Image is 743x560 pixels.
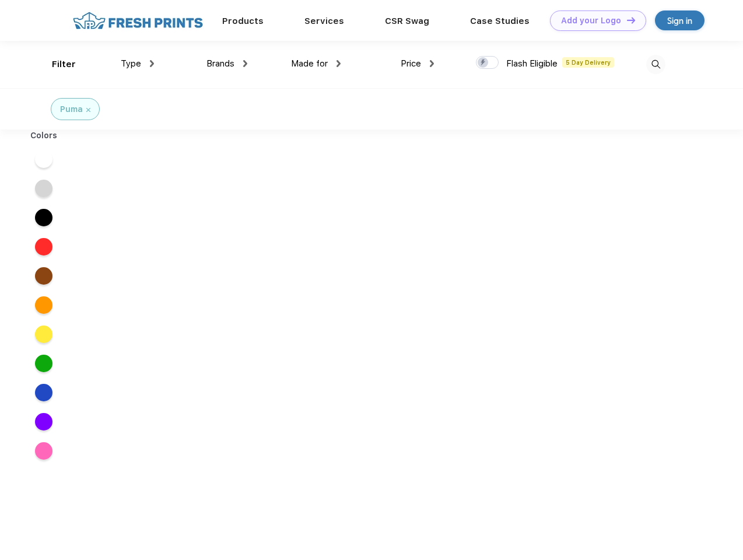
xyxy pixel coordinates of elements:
[291,58,328,69] span: Made for
[222,16,264,26] a: Products
[243,60,247,67] img: dropdown.png
[430,60,434,67] img: dropdown.png
[646,55,665,74] img: desktop_search.svg
[667,14,692,27] div: Sign in
[627,17,635,23] img: DT
[22,129,66,142] div: Colors
[52,58,76,71] div: Filter
[506,58,558,69] span: Flash Eligible
[86,108,90,112] img: filter_cancel.svg
[401,58,421,69] span: Price
[337,60,341,67] img: dropdown.png
[60,103,83,116] div: Puma
[150,60,154,67] img: dropdown.png
[655,10,705,30] a: Sign in
[121,58,141,69] span: Type
[561,16,621,26] div: Add your Logo
[562,57,614,68] span: 5 Day Delivery
[304,16,344,26] a: Services
[385,16,429,26] a: CSR Swag
[206,58,234,69] span: Brands
[69,10,206,31] img: fo%20logo%202.webp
